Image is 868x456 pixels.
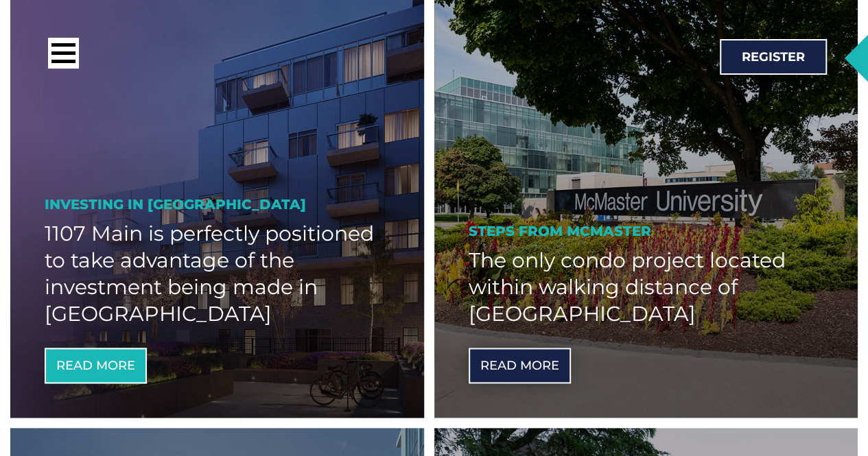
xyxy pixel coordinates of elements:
[742,51,805,63] span: Register
[720,39,827,75] a: Register
[45,348,147,383] a: Read More
[45,195,390,213] h2: Investing In [GEOGRAPHIC_DATA]
[469,348,571,383] a: Read More
[469,247,824,327] h2: The only condo project located within walking distance of [GEOGRAPHIC_DATA]
[45,220,390,327] h2: 1107 Main is perfectly positioned to take advantage of the investment being made in [GEOGRAPHIC_D...
[469,222,824,240] h2: Steps From McMaster
[480,359,559,372] span: Read More
[56,359,135,372] span: Read More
